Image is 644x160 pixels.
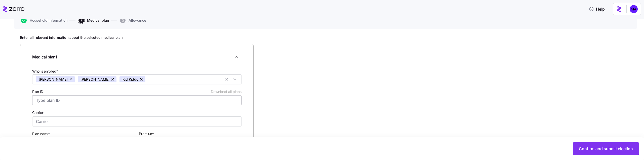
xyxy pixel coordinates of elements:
button: Confirm and submit election [573,142,639,155]
a: Household information [20,18,67,23]
input: Type plan ID [32,95,242,105]
button: Plan ID [211,89,242,94]
span: Help [589,6,605,12]
span: 2 [78,18,84,23]
span: Medical plan 1 [32,54,57,60]
input: Carrier [32,116,242,126]
a: 2Medical plan [77,18,109,23]
h1: Enter all relevant information about the selected medical plan [20,35,254,40]
span: Confirm and submit election [579,146,633,152]
span: [PERSON_NAME] [80,76,109,82]
label: Plan name [32,131,51,137]
button: Help [585,4,609,14]
span: Allowance [129,19,146,22]
span: Medical plan [87,19,109,22]
img: ddc159ec0097e7aad339c48b92a6a103 [630,5,638,13]
button: 2Medical plan [78,18,109,23]
label: Carrier [32,110,45,115]
label: Premium [139,131,155,137]
svg: Collapse employee form [233,54,239,60]
span: Plan ID [32,89,43,94]
button: Allowance [120,18,146,23]
span: [PERSON_NAME] [39,76,68,82]
button: Household information [21,18,67,23]
span: Household information [30,19,67,22]
span: Kid Kiddo [123,76,138,82]
span: Who is enrolled* [32,69,58,74]
span: Download all plans [211,89,242,94]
